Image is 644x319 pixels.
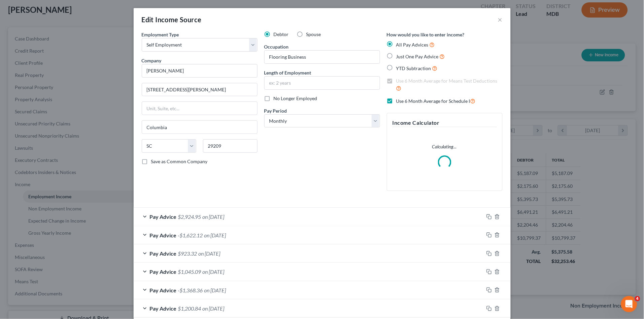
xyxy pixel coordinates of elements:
[274,95,317,101] span: No Longer Employed
[265,77,380,89] input: ex: 2 years
[142,32,179,37] span: Employment Type
[199,250,221,257] span: on [DATE]
[264,69,311,76] label: Length of Employment
[264,43,289,50] label: Occupation
[142,15,202,24] div: Edit Income Source
[150,250,177,257] span: Pay Advice
[178,268,201,275] span: $1,045.09
[150,232,177,238] span: Pay Advice
[396,54,439,59] span: Just One Pay Advice
[150,213,177,220] span: Pay Advice
[204,287,226,293] span: on [DATE]
[498,16,503,24] button: ×
[635,296,640,301] span: 4
[142,58,162,63] span: Company
[203,213,225,220] span: on [DATE]
[142,64,258,78] input: Search company by name...
[151,158,208,164] span: Save as Common Company
[203,305,225,312] span: on [DATE]
[142,83,257,96] input: Enter address...
[203,139,258,153] input: Enter zip...
[274,31,289,37] span: Debtor
[265,51,380,63] input: --
[393,119,497,127] h5: Income Calculator
[264,108,287,114] span: Pay Period
[150,287,177,293] span: Pay Advice
[393,143,497,150] p: Calculating...
[396,78,498,84] span: Use 6 Month Average for Means Test Deductions
[178,213,201,220] span: $2,924.95
[204,232,226,238] span: on [DATE]
[396,65,431,71] span: YTD Subtraction
[306,31,321,37] span: Spouse
[178,232,203,238] span: -$1,622.12
[203,268,225,275] span: on [DATE]
[150,305,177,312] span: Pay Advice
[150,268,177,275] span: Pay Advice
[142,102,257,115] input: Unit, Suite, etc...
[396,42,429,48] span: All Pay Advices
[178,250,197,257] span: $923.32
[178,305,201,312] span: $1,200.84
[396,98,470,104] span: Use 6 Month Average for Schedule I
[142,121,257,134] input: Enter city...
[621,296,637,312] iframe: Intercom live chat
[387,31,465,38] label: How would you like to enter income?
[178,287,203,293] span: -$1,368.36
